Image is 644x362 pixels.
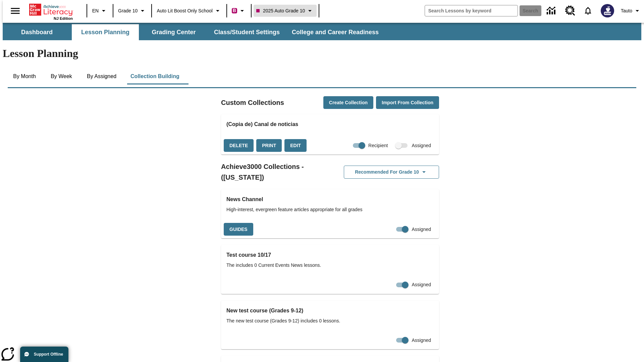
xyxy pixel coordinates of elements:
[256,7,305,14] span: 2025 Auto Grade 10
[229,5,249,17] button: Boost Class color is violet red. Change class color
[226,306,434,315] h3: New test course (Grades 9-12)
[45,68,78,84] button: By Week
[221,97,284,108] h2: Custom Collections
[579,2,597,19] a: Notifications
[125,68,185,84] button: Collection Building
[597,2,618,19] button: Select a new avatar
[8,68,41,84] button: By Month
[376,96,439,109] button: Import from Collection
[226,195,434,204] h3: News Channel
[224,223,253,236] button: Guides
[115,5,149,17] button: Grade: Grade 10, Select a grade
[29,2,73,20] div: Home
[224,139,254,152] button: Delete
[157,7,213,14] span: Auto Lit Boost only School
[412,142,431,149] span: Assigned
[284,139,307,152] button: Edit
[3,47,641,60] h1: Lesson Planning
[368,142,388,149] span: Recipient
[412,337,431,344] span: Assigned
[226,317,434,324] span: The new test course (Grades 9-12) includes 0 lessons.
[621,7,632,14] span: Tauto
[89,5,111,17] button: Language: EN, Select a language
[226,206,434,213] span: High-interest, evergreen feature articles appropriate for all grades
[92,7,99,14] span: EN
[118,7,138,14] span: Grade 10
[221,161,330,183] h2: Achieve3000 Collections - ([US_STATE])
[323,96,373,109] button: Create Collection
[226,250,434,260] h3: Test course 10/17
[140,24,207,40] button: Grading Center
[344,166,439,179] button: Recommended for Grade 10
[20,347,68,362] button: Support Offline
[618,5,644,17] button: Profile/Settings
[5,1,25,21] button: Open side menu
[254,5,317,17] button: Class: 2025 Auto Grade 10, Select your class
[226,262,434,269] span: The includes 0 Current Events News lessons.
[286,24,384,40] button: College and Career Readiness
[233,6,236,15] span: B
[226,120,434,129] h3: (Copia de) Canal de noticias
[72,24,139,40] button: Lesson Planning
[154,5,224,17] button: School: Auto Lit Boost only School, Select your school
[3,24,385,40] div: SubNavbar
[425,5,518,16] input: search field
[54,16,73,20] span: NJ Edition
[561,2,579,20] a: Resource Center, Will open in new tab
[209,24,285,40] button: Class/Student Settings
[601,4,614,17] img: Avatar
[34,352,63,357] span: Support Offline
[543,2,561,20] a: Data Center
[412,226,431,233] span: Assigned
[256,139,282,152] button: Print, will open in a new window
[29,3,73,16] a: Home
[3,24,70,40] button: Dashboard
[82,68,122,84] button: By Assigned
[3,23,641,40] div: SubNavbar
[412,281,431,288] span: Assigned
